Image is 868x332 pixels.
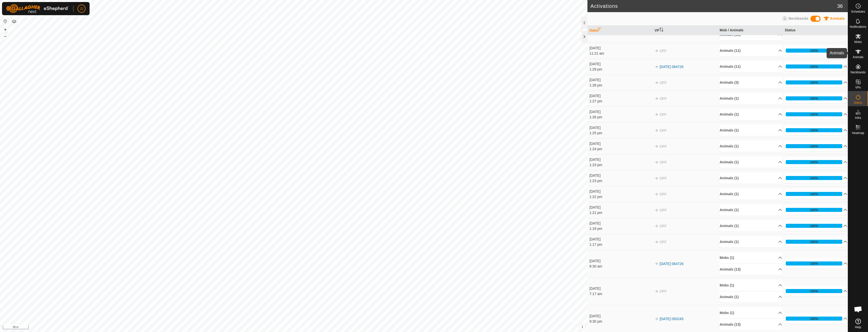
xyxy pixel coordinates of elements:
[785,109,847,119] p-accordion-header: 100%
[785,205,847,215] p-accordion-header: 100%
[589,210,652,215] div: 1:21 pm
[597,28,601,32] p-sorticon: Activate to sort
[810,208,818,212] div: 100%
[580,324,585,330] button: i
[660,97,667,101] span: OFF
[785,237,847,247] p-accordion-header: 100%
[786,261,842,265] div: 100%
[660,176,667,180] span: OFF
[653,26,718,35] th: VP
[720,141,782,152] p-accordion-header: Animals (1)
[655,192,659,196] img: arrow
[589,109,652,115] div: [DATE]
[655,317,659,321] img: arrow
[582,325,583,329] span: i
[655,224,659,228] img: arrow
[810,224,818,228] div: 100%
[655,289,659,293] img: arrow
[810,64,818,69] div: 100%
[786,317,842,321] div: 100%
[655,128,659,132] img: arrow
[786,208,842,212] div: 100%
[655,49,659,53] img: arrow
[810,160,818,165] div: 100%
[785,173,847,183] p-accordion-header: 100%
[11,18,17,25] button: Map Layers
[786,80,842,84] div: 100%
[720,125,782,136] p-accordion-header: Animals (1)
[786,240,842,244] div: 100%
[785,189,847,199] p-accordion-header: 100%
[720,61,782,72] p-accordion-header: Animals (11)
[589,221,652,226] div: [DATE]
[720,172,782,184] p-accordion-header: Animals (1)
[850,25,866,28] span: Notifications
[854,40,862,43] span: Mobs
[655,240,659,244] img: arrow
[589,314,652,319] div: [DATE]
[590,3,837,9] h2: Activations
[80,6,83,11] span: JJ
[660,65,684,69] a: [DATE] 064726
[785,258,847,269] p-accordion-header: 100%
[660,81,667,85] span: OFF
[720,264,782,275] p-accordion-header: Animals (13)
[785,314,847,324] p-accordion-header: 100%
[587,26,653,35] th: Date
[855,116,861,119] span: Infra
[2,27,8,33] button: +
[786,49,842,53] div: 100%
[589,205,652,210] div: [DATE]
[720,188,782,200] p-accordion-header: Animals (1)
[853,56,863,59] span: Animals
[785,141,847,151] p-accordion-header: 100%
[589,162,652,168] div: 1:23 pm
[785,61,847,72] p-accordion-header: 100%
[720,77,782,88] p-accordion-header: Animals (3)
[785,77,847,87] p-accordion-header: 100%
[660,113,667,117] span: OFF
[785,157,847,167] p-accordion-header: 100%
[655,176,659,180] img: arrow
[589,178,652,184] div: 1:23 pm
[810,128,818,133] div: 100%
[660,317,684,321] a: [DATE] 093245
[589,93,652,99] div: [DATE]
[589,194,652,200] div: 1:22 pm
[786,192,842,196] div: 100%
[589,67,652,72] div: 1:29 pm
[786,128,842,132] div: 100%
[655,160,659,164] img: arrow
[589,291,652,297] div: 7:17 am
[810,192,818,196] div: 100%
[660,262,684,266] a: [DATE] 064726
[655,113,659,117] img: arrow
[720,220,782,232] p-accordion-header: Animals (1)
[855,326,861,329] span: Help
[786,160,842,164] div: 100%
[655,208,659,212] img: arrow
[785,93,847,103] p-accordion-header: 100%
[785,46,847,56] p-accordion-header: 100%
[848,317,868,331] a: Help
[720,157,782,168] p-accordion-header: Animals (1)
[720,236,782,248] p-accordion-header: Animals (1)
[589,173,652,178] div: [DATE]
[660,208,667,212] span: OFF
[589,77,652,83] div: [DATE]
[718,26,783,35] th: Mob / Animals
[274,325,293,330] a: Privacy Policy
[589,146,652,152] div: 1:24 pm
[655,144,659,148] img: arrow
[660,144,667,148] span: OFF
[830,16,845,20] span: Animals
[810,112,818,117] div: 100%
[786,64,842,69] div: 100%
[655,65,659,69] img: arrow
[810,80,818,85] div: 100%
[655,81,659,85] img: arrow
[589,157,652,162] div: [DATE]
[2,18,8,24] button: Reset Map
[786,112,842,116] div: 100%
[786,144,842,148] div: 100%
